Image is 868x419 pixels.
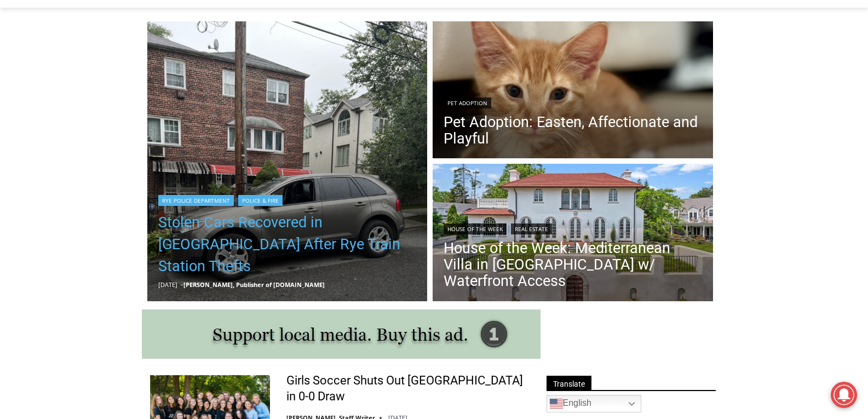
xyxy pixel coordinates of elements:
[158,193,417,206] div: |
[113,68,161,131] div: "[PERSON_NAME]'s draw is the fine variety of pristine raw fish kept on hand"
[158,211,417,277] a: Stolen Cars Recovered in [GEOGRAPHIC_DATA] After Rye Train Station Thefts
[433,164,713,304] img: 514 Alda Road, Mamaroneck
[550,397,563,410] img: en
[433,21,713,162] a: Read More Pet Adoption: Easten, Affectionate and Playful
[444,223,507,234] a: House of the Week
[238,195,283,206] a: Police & Fire
[147,21,428,302] img: (PHOTO: This Ford Edge was stolen from the Rye Metro North train station on Tuesday, September 9,...
[180,280,183,289] span: –
[547,376,591,391] span: Translate
[444,114,702,147] a: Pet Adoption: Easten, Affectionate and Playful
[158,195,234,206] a: Rye Police Department
[183,280,325,289] a: [PERSON_NAME], Publisher of [DOMAIN_NAME]
[547,395,641,412] a: English
[433,164,713,304] a: Read More House of the Week: Mediterranean Villa in Mamaroneck w/ Waterfront Access
[286,109,508,134] span: Intern @ [DOMAIN_NAME]
[147,21,428,302] a: Read More Stolen Cars Recovered in Bronx After Rye Train Station Thefts
[277,1,518,106] div: "We would have speakers with experience in local journalism speak to us about their experiences a...
[158,280,177,289] time: [DATE]
[444,240,702,289] a: House of the Week: Mediterranean Villa in [GEOGRAPHIC_DATA] w/ Waterfront Access
[444,97,491,108] a: Pet Adoption
[511,223,552,234] a: Real Estate
[1,110,110,136] a: Open Tues. - Sun. [PHONE_NUMBER]
[444,221,702,234] div: |
[263,106,531,136] a: Intern @ [DOMAIN_NAME]
[3,113,107,154] span: Open Tues. - Sun. [PHONE_NUMBER]
[433,21,713,162] img: [PHOTO: Easten]
[142,309,541,359] img: support local media, buy this ad
[286,373,527,404] a: Girls Soccer Shuts Out [GEOGRAPHIC_DATA] in 0-0 Draw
